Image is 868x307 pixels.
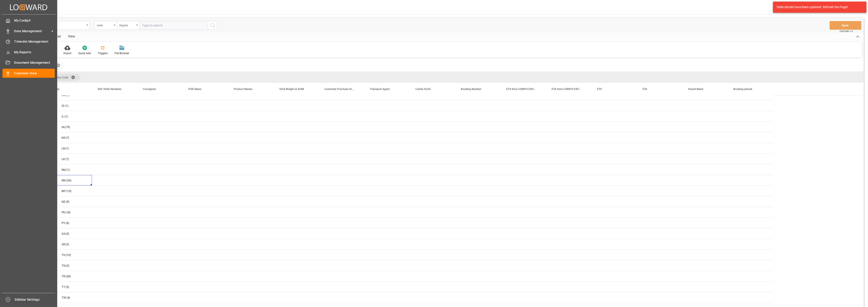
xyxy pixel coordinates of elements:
[66,218,69,228] span: (4)
[14,50,55,55] span: My Reports
[62,229,65,239] div: SA
[65,143,69,154] span: (1)
[2,69,55,78] a: Customer View
[66,186,72,196] span: (19)
[47,292,773,303] div: Press SPACE to select this row.
[65,101,69,111] span: (1)
[78,51,91,55] div: Quick Add
[97,22,112,27] div: code
[62,207,65,218] div: PE
[143,88,156,91] span: Consignee
[62,282,65,292] div: TT
[506,88,537,91] span: ETS from COMPO EXPERT
[66,261,69,271] span: (2)
[62,122,64,132] div: IN
[66,175,72,186] span: (26)
[62,111,64,122] div: IL
[62,271,65,282] div: TR
[140,21,208,30] input: Type to search
[15,297,55,302] span: Sidebar Settings
[279,88,304,91] span: Total Weight in KGM
[64,33,78,41] div: View
[66,239,69,250] span: (2)
[840,29,853,33] span: Ctrl/CMD + S
[188,88,201,91] span: POD Name
[66,133,69,143] span: (7)
[62,261,65,271] div: TN
[830,21,861,30] button: Save
[47,175,773,186] div: Press SPACE to select this row.
[47,228,773,239] div: Press SPACE to select this row.
[2,48,55,56] a: My Reports
[62,197,65,207] div: NZ
[64,111,68,122] span: (1)
[2,58,55,67] a: Document Management
[234,88,252,91] span: Product Names
[62,165,66,175] div: MA
[2,37,55,46] a: Timeslot Management
[47,186,773,196] div: Press SPACE to select this row.
[688,88,703,91] span: Vessel Name
[65,207,71,218] span: (18)
[62,292,66,303] div: TW
[370,88,390,91] span: Transport Agent
[62,250,65,260] div: TH
[66,271,71,282] span: (28)
[47,111,773,122] div: Press SPACE to select this row.
[66,165,70,175] span: (1)
[14,60,55,65] span: Document Management
[67,292,70,303] span: (4)
[776,5,860,10] div: Table details have been updated. Refresh the Page!.
[208,21,217,30] button: search button
[47,196,773,207] div: Press SPACE to select this row.
[14,29,50,34] span: Data Management
[733,88,752,91] span: Booking placed
[642,88,647,91] span: ETA
[62,218,65,228] div: PY
[14,71,55,76] span: Customer View
[66,229,69,239] span: (3)
[461,88,481,91] span: Booking Number
[47,271,773,282] div: Press SPACE to select this row.
[65,154,69,164] span: (7)
[47,164,773,175] div: Press SPACE to select this row.
[62,101,64,111] div: ID
[47,250,773,260] div: Press SPACE to select this row.
[415,88,431,91] span: Carrier SCAC
[47,260,773,271] div: Press SPACE to select this row.
[97,88,122,91] span: SAP Order Numbers
[66,282,69,292] span: (3)
[62,133,65,143] div: KR
[47,154,773,164] div: Press SPACE to select this row.
[62,143,65,154] div: LB
[66,197,69,207] span: (9)
[94,21,117,30] button: open menu
[47,207,773,218] div: Press SPACE to select this row.
[14,39,55,44] span: Timeslot Management
[62,154,65,164] div: LK
[62,175,66,186] div: MX
[47,143,773,154] div: Press SPACE to select this row.
[47,218,773,228] div: Press SPACE to select this row.
[47,239,773,250] div: Press SPACE to select this row.
[47,122,773,132] div: Press SPACE to select this row.
[325,88,355,91] span: Customer Purchase Order Numbers
[119,22,135,27] div: Equals
[47,132,773,143] div: Press SPACE to select this row.
[14,18,55,23] span: My Cockpit
[56,63,60,67] div: ✕
[597,88,602,91] span: ETS
[2,16,55,25] a: My Cockpit
[62,186,66,196] div: MY
[117,21,140,30] button: open menu
[47,282,773,292] div: Press SPACE to select this row.
[62,239,65,250] div: SR
[552,88,582,91] span: ETA from COMPO EXPERT
[98,51,108,55] div: Triggers
[63,51,72,55] div: Import
[66,250,71,260] span: (10)
[65,122,70,132] span: (79)
[114,51,129,55] div: File Browser
[47,100,773,111] div: Press SPACE to select this row.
